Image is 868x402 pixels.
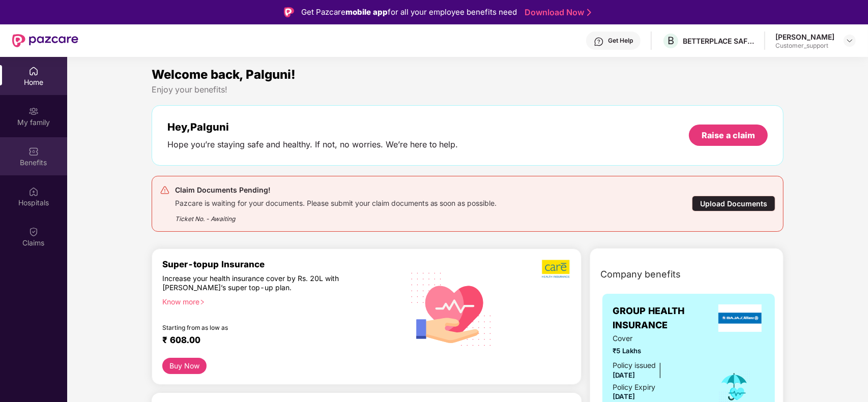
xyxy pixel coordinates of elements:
[162,324,358,331] div: Starting from as low as
[152,67,296,82] span: Welcome back, Palguni!
[175,196,497,208] div: Pazcare is waiting for your documents. Please submit your claim documents as soon as possible.
[28,66,39,76] img: svg+xml;base64,PHN2ZyBpZD0iSG9tZSIgeG1sbnM9Imh0dHA6Ly93d3cudzMub3JnLzIwMDAvc3ZnIiB3aWR0aD0iMjAiIG...
[775,32,834,42] div: [PERSON_NAME]
[608,37,633,45] div: Get Help
[525,7,588,18] a: Download Now
[775,42,834,50] div: Customer_support
[28,106,39,116] img: svg+xml;base64,PHN2ZyB3aWR0aD0iMjAiIGhlaWdodD0iMjAiIHZpZXdCb3g9IjAgMCAyMCAyMCIgZmlsbD0ibm9uZSIgeG...
[542,259,571,279] img: b5dec4f62d2307b9de63beb79f102df3.png
[613,392,635,400] span: [DATE]
[403,259,500,358] img: svg+xml;base64,PHN2ZyB4bWxucz0iaHR0cDovL3d3dy53My5vcmcvMjAwMC9zdmciIHhtbG5zOnhsaW5rPSJodHRwOi8vd3...
[162,335,391,347] div: ₹ 608.00
[160,185,170,195] img: svg+xml;base64,PHN2ZyB4bWxucz0iaHR0cDovL3d3dy53My5vcmcvMjAwMC9zdmciIHdpZHRoPSIyNCIgaGVpZ2h0PSIyNC...
[152,84,784,95] div: Enjoy your benefits!
[167,139,458,150] div: Hope you’re staying safe and healthy. If not, no worries. We’re here to help.
[587,7,591,18] img: Stroke
[28,187,39,197] img: svg+xml;base64,PHN2ZyBpZD0iSG9zcGl0YWxzIiB4bWxucz0iaHR0cDovL3d3dy53My5vcmcvMjAwMC9zdmciIHdpZHRoPS...
[199,299,205,305] span: right
[846,37,854,45] img: svg+xml;base64,PHN2ZyBpZD0iRHJvcGRvd24tMzJ4MzIiIHhtbG5zPSJodHRwOi8vd3d3LnczLm9yZy8yMDAwL3N2ZyIgd2...
[594,37,604,47] img: svg+xml;base64,PHN2ZyBpZD0iSGVscC0zMngzMiIgeG1sbnM9Imh0dHA6Ly93d3cudzMub3JnLzIwMDAvc3ZnIiB3aWR0aD...
[284,7,294,17] img: Logo
[668,35,674,47] span: B
[12,34,78,47] img: New Pazcare Logo
[613,304,715,333] span: GROUP HEALTH INSURANCE
[718,304,762,332] img: insurerLogo
[702,130,755,141] div: Raise a claim
[613,382,655,393] div: Policy Expiry
[28,227,39,237] img: svg+xml;base64,PHN2ZyBpZD0iQ2xhaW0iIHhtbG5zPSJodHRwOi8vd3d3LnczLm9yZy8yMDAwL3N2ZyIgd2lkdGg9IjIwIi...
[613,333,704,344] span: Cover
[162,274,357,293] div: Increase your health insurance cover by Rs. 20L with [PERSON_NAME]’s super top-up plan.
[683,36,754,46] div: BETTERPLACE SAFETY SOLUTIONS PRIVATE LIMITED
[28,146,39,157] img: svg+xml;base64,PHN2ZyBpZD0iQmVuZWZpdHMiIHhtbG5zPSJodHRwOi8vd3d3LnczLm9yZy8yMDAwL3N2ZyIgd2lkdGg9Ij...
[692,196,775,211] div: Upload Documents
[613,360,656,371] div: Policy issued
[613,371,635,379] span: [DATE]
[162,297,395,304] div: Know more
[175,208,497,224] div: Ticket No. - Awaiting
[162,259,401,269] div: Super-topup Insurance
[345,7,388,17] strong: mobile app
[600,267,681,282] span: Company benefits
[175,184,497,196] div: Claim Documents Pending!
[301,6,517,18] div: Get Pazcare for all your employee benefits need
[167,121,458,133] div: Hey, Palguni
[613,346,704,356] span: ₹5 Lakhs
[162,358,207,374] button: Buy Now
